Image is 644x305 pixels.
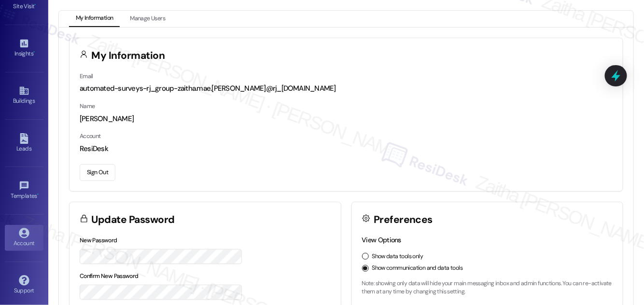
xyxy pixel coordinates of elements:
[123,11,172,27] button: Manage Users
[80,132,101,140] label: Account
[69,11,120,27] button: My Information
[35,1,36,8] span: •
[362,236,402,244] label: View Options
[80,236,117,244] label: New Password
[5,178,43,204] a: Templates •
[33,49,35,55] span: •
[5,272,43,298] a: Support
[80,72,93,80] label: Email
[80,164,115,181] button: Sign Out
[372,264,463,273] label: Show communication and data tools
[5,130,43,156] a: Leads
[5,35,43,61] a: Insights •
[5,83,43,109] a: Buildings
[37,191,39,198] span: •
[374,215,433,225] h3: Preferences
[92,51,165,61] h3: My Information
[5,225,43,251] a: Account
[80,102,95,110] label: Name
[80,272,139,280] label: Confirm New Password
[80,83,613,94] div: automated-surveys-rj_group-zaitha.mae.[PERSON_NAME]@rj_[DOMAIN_NAME]
[80,144,613,154] div: ResiDesk
[80,114,613,124] div: [PERSON_NAME]
[92,215,175,225] h3: Update Password
[362,279,613,296] p: Note: showing only data will hide your main messaging inbox and admin functions. You can re-activ...
[372,252,423,261] label: Show data tools only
